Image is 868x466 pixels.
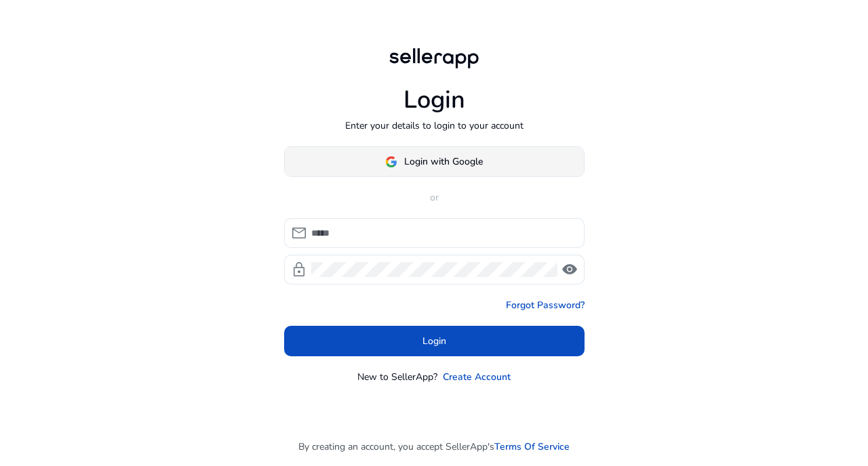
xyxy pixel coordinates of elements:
[284,326,585,356] button: Login
[506,298,585,312] a: Forgot Password?
[422,334,446,348] span: Login
[357,370,437,384] p: New to SellerApp?
[291,261,307,278] span: lock
[561,261,578,278] span: visibility
[345,119,524,133] p: Enter your details to login to your account
[404,154,483,169] span: Login with Google
[403,85,465,114] h1: Login
[494,440,570,454] a: Terms Of Service
[385,156,397,168] img: google-logo.svg
[291,225,307,241] span: mail
[284,146,585,177] button: Login with Google
[284,190,585,205] p: or
[443,370,511,384] a: Create Account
